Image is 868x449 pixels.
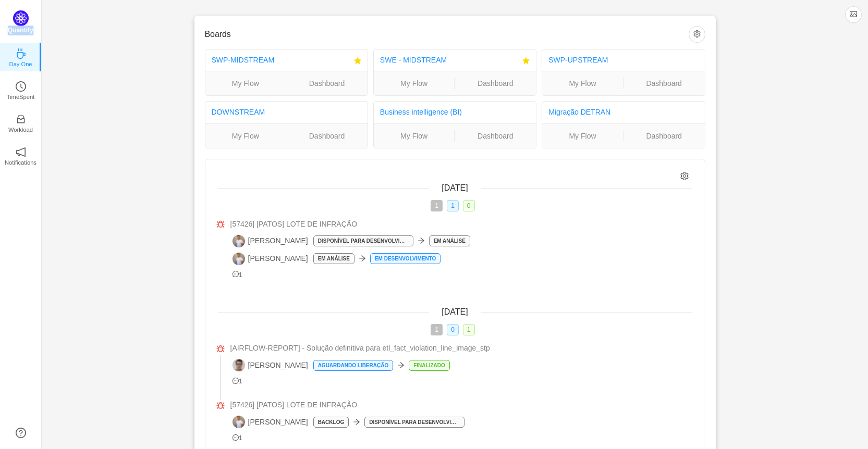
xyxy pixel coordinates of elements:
i: icon: message [233,434,239,441]
span: 1 [431,324,443,335]
a: My Flow [205,78,286,89]
i: icon: arrow-right [353,418,360,426]
button: icon: setting [689,26,705,43]
a: SWE - MIDSTREAM [380,56,447,64]
a: icon: clock-circleTimeSpent [16,84,26,95]
a: My Flow [542,130,623,142]
span: 1 [463,324,475,335]
img: AL [233,235,245,247]
span: 1 [431,200,443,211]
p: Quantify [8,26,33,35]
span: [57426] [PATOS] LOTE DE INFRAÇÃO [230,219,358,230]
span: [PERSON_NAME] [233,253,308,265]
span: [AIRFLOW-REPORT] - Solução definitiva para etl_fact_violation_line_image_stp [230,343,490,354]
a: [57426] [PATOS] LOTE DE INFRAÇÃO [230,219,692,230]
a: Dashboard [455,78,536,89]
img: AL [233,253,245,265]
i: icon: message [233,271,239,278]
a: SWP-UPSTREAM [548,56,608,64]
span: [PERSON_NAME] [233,359,308,371]
a: My Flow [205,130,286,142]
i: icon: setting [680,172,689,181]
a: My Flow [542,78,623,89]
span: 1 [447,200,459,211]
i: icon: star [522,57,530,65]
span: [PERSON_NAME] [233,235,308,247]
a: Dashboard [624,78,705,89]
a: Dashboard [455,130,536,142]
a: My Flow [374,78,455,89]
a: icon: question-circle [16,428,26,438]
a: Dashboard [286,78,368,89]
img: AL [233,416,245,428]
i: icon: coffee [16,48,26,59]
p: TimeSpent [7,92,35,102]
img: JC [233,359,245,371]
a: Dashboard [286,130,368,142]
p: Finalizado [409,360,449,370]
span: [DATE] [442,307,468,316]
i: icon: inbox [16,114,26,124]
button: icon: picture [845,6,862,23]
i: icon: message [233,378,239,384]
span: [DATE] [442,183,468,192]
span: [PERSON_NAME] [233,416,308,428]
i: icon: arrow-right [418,237,425,244]
i: icon: star [354,57,361,65]
span: 1 [233,378,243,385]
p: Em análise [430,236,470,246]
p: DISPONÍVEL PARA DESENVOLVIMENTO [314,236,413,246]
a: Dashboard [624,130,705,142]
a: icon: inboxWorkload [16,117,26,128]
p: BACKLOG [314,417,349,427]
i: icon: notification [16,147,26,157]
span: 0 [447,324,459,335]
a: Business intelligence (BI) [380,108,462,116]
p: Aguardando liberação [314,360,393,370]
span: 1 [233,271,243,279]
span: 0 [463,200,475,211]
a: icon: coffeeDay One [16,52,26,62]
p: Notifications [5,158,36,167]
h3: Boards [205,29,689,40]
a: SWP-MIDSTREAM [212,56,275,64]
a: icon: notificationNotifications [16,150,26,160]
p: DISPONÍVEL PARA DESENVOLVIMENTO [365,417,464,427]
a: [AIRFLOW-REPORT] - Solução definitiva para etl_fact_violation_line_image_stp [230,343,692,354]
p: Em análise [314,254,354,264]
span: [57426] [PATOS] LOTE DE INFRAÇÃO [230,400,358,410]
i: icon: clock-circle [16,81,26,92]
img: Quantify [13,10,29,26]
i: icon: arrow-right [359,255,366,262]
p: Day One [9,59,32,69]
a: [57426] [PATOS] LOTE DE INFRAÇÃO [230,400,692,410]
i: icon: arrow-right [397,361,405,369]
p: Em desenvolvimento [371,254,440,264]
a: DOWNSTREAM [212,108,265,116]
p: Workload [8,125,33,134]
a: Migração DETRAN [548,108,610,116]
span: 1 [233,434,243,442]
a: My Flow [374,130,455,142]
